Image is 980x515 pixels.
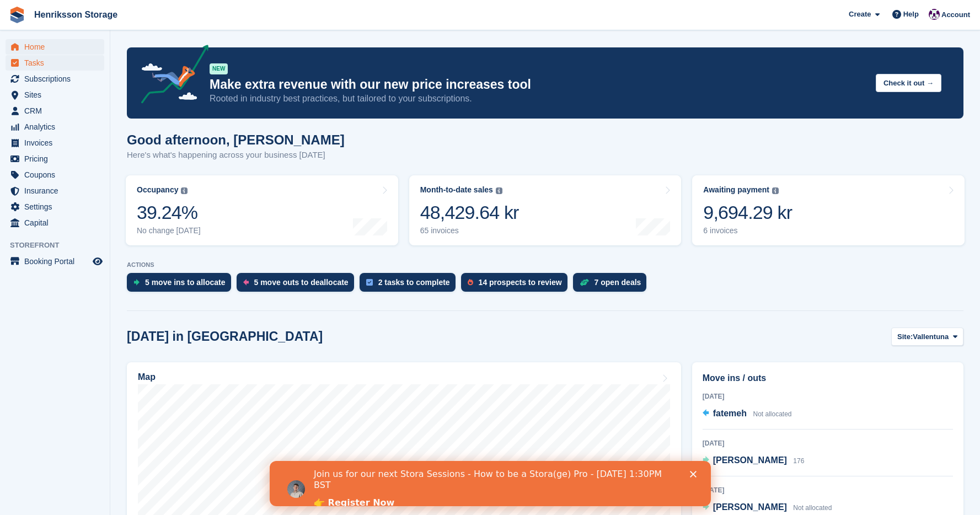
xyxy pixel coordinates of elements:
div: 9,694.29 kr [703,201,792,224]
a: menu [6,39,104,55]
div: [DATE] [703,391,953,401]
span: Storefront [10,240,110,251]
span: Tasks [24,55,90,71]
iframe: Intercom live chat banner [270,461,711,506]
a: menu [6,87,104,103]
a: Occupancy 39.24% No change [DATE] [126,175,398,245]
span: Capital [24,215,90,230]
div: [DATE] [703,485,953,495]
img: task-75834270c22a3079a89374b754ae025e5fb1db73e45f91037f5363f120a921f8.svg [366,279,373,286]
div: Awaiting payment [703,185,769,195]
span: Not allocated [793,504,832,512]
img: icon-info-grey-7440780725fd019a000dd9b08b2336e03edf1995a4989e88bcd33f0948082b44.svg [496,187,502,194]
a: menu [6,71,104,87]
span: Home [24,39,90,55]
div: No change [DATE] [137,226,201,235]
span: Create [849,9,871,20]
h2: Move ins / outs [703,372,953,385]
span: [PERSON_NAME] [713,502,787,512]
div: 14 prospects to review [479,278,562,287]
h2: Map [138,372,156,382]
span: Settings [24,199,90,214]
a: 5 move outs to deallocate [237,273,360,297]
div: 65 invoices [420,226,519,235]
span: Analytics [24,119,90,135]
a: Preview store [91,255,104,268]
a: 👉 Register Now [44,36,125,49]
span: Vallentuna [913,331,949,342]
img: stora-icon-8386f47178a22dfd0bd8f6a31ec36ba5ce8667c1dd55bd0f319d3a0aa187defe.svg [9,7,25,23]
span: Insurance [24,183,90,199]
div: Occupancy [137,185,178,195]
div: Stäng [420,10,431,17]
h1: Good afternoon, [PERSON_NAME] [127,132,345,147]
div: 5 move outs to deallocate [254,278,349,287]
span: Invoices [24,135,90,151]
div: 6 invoices [703,226,792,235]
a: menu [6,103,104,119]
span: fatemeh [713,409,747,418]
span: Not allocated [753,410,791,418]
img: prospect-51fa495bee0391a8d652442698ab0144808aea92771e9ea1ae160a38d050c398.svg [468,279,473,286]
div: Month-to-date sales [420,185,493,195]
p: Here's what's happening across your business [DATE] [127,149,345,162]
a: menu [6,55,104,71]
p: Make extra revenue with our new price increases tool [210,77,867,93]
img: icon-info-grey-7440780725fd019a000dd9b08b2336e03edf1995a4989e88bcd33f0948082b44.svg [181,187,188,194]
p: ACTIONS [127,261,963,269]
img: price-adjustments-announcement-icon-8257ccfd72463d97f412b2fc003d46551f7dbcb40ab6d574587a9cd5c0d94... [132,45,209,108]
img: deal-1b604bf984904fb50ccaf53a9ad4b4a5d6e5aea283cecdc64d6e3604feb123c2.svg [580,278,589,286]
a: menu [6,215,104,230]
span: Coupons [24,167,90,183]
span: Site: [897,331,913,342]
div: 7 open deals [595,278,641,287]
div: 2 tasks to complete [378,278,450,287]
span: Subscriptions [24,71,90,87]
img: move_ins_to_allocate_icon-fdf77a2bb77ea45bf5b3d319d69a93e2d87916cf1d5bf7949dd705db3b84f3ca.svg [133,279,140,286]
span: Help [903,9,919,20]
span: CRM [24,103,90,119]
div: 48,429.64 kr [420,201,519,224]
a: 14 prospects to review [461,273,573,297]
a: menu [6,119,104,135]
a: Awaiting payment 9,694.29 kr 6 invoices [692,175,965,245]
h2: [DATE] in [GEOGRAPHIC_DATA] [127,329,323,344]
a: menu [6,199,104,214]
div: [DATE] [703,438,953,448]
img: icon-info-grey-7440780725fd019a000dd9b08b2336e03edf1995a4989e88bcd33f0948082b44.svg [772,187,779,194]
a: 7 open deals [573,273,652,297]
div: 39.24% [137,201,201,224]
a: menu [6,135,104,151]
div: NEW [210,63,228,74]
button: Check it out → [876,74,941,92]
button: Site: Vallentuna [891,328,963,346]
a: 5 move ins to allocate [127,273,237,297]
a: [PERSON_NAME] 176 [703,454,805,468]
p: Rooted in industry best practices, but tailored to your subscriptions. [210,93,867,105]
a: menu [6,151,104,167]
span: [PERSON_NAME] [713,455,787,465]
img: move_outs_to_deallocate_icon-f764333ba52eb49d3ac5e1228854f67142a1ed5810a6f6cc68b1a99e826820c5.svg [243,279,249,286]
a: fatemeh Not allocated [703,407,792,421]
span: 176 [793,457,804,465]
a: [PERSON_NAME] Not allocated [703,501,832,515]
a: menu [6,183,104,199]
a: menu [6,254,104,269]
a: menu [6,167,104,183]
span: Booking Portal [24,254,90,269]
a: Month-to-date sales 48,429.64 kr 65 invoices [409,175,682,245]
a: Henriksson Storage [30,6,122,24]
div: 5 move ins to allocate [145,278,226,287]
img: Joel Isaksson [929,9,940,20]
span: Sites [24,87,90,103]
span: Account [941,9,970,20]
a: 2 tasks to complete [360,273,461,297]
span: Pricing [24,151,90,167]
